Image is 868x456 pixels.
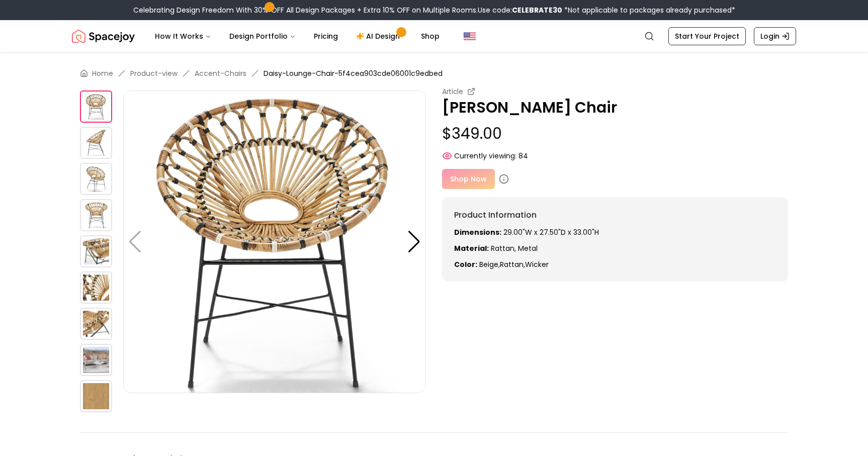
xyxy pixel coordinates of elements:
[72,20,796,52] nav: Global
[413,26,448,46] a: Shop
[668,27,746,45] a: Start Your Project
[92,68,113,78] a: Home
[80,380,112,412] img: https://storage.googleapis.com/spacejoy-main/assets/5f4cea903cde06001c9edbed/product_0_mjiabcdd4nh8
[454,227,501,237] strong: Dimensions:
[80,308,112,340] img: https://storage.googleapis.com/spacejoy-main/assets/5f4cea903cde06001c9edbed/product_6_i5n0785je4c9
[80,235,112,267] img: https://storage.googleapis.com/spacejoy-main/assets/5f4cea903cde06001c9edbed/product_4_3aj326ph5fo4
[454,259,477,269] strong: Color:
[454,243,489,253] strong: Material:
[80,163,112,195] img: https://storage.googleapis.com/spacejoy-main/assets/5f4cea903cde06001c9edbed/product_2_d0nm5662a1j
[491,243,538,253] span: rattan, metal
[518,151,528,161] span: 84
[80,90,112,123] img: https://storage.googleapis.com/spacejoy-main/assets/5f4cea903cde06001c9edbed/product_0_c7n0epna21b
[80,199,112,231] img: https://storage.googleapis.com/spacejoy-main/assets/5f4cea903cde06001c9edbed/product_3_i0jel9n69ae
[80,344,112,376] img: https://storage.googleapis.com/spacejoy-main/assets/5f4cea903cde06001c9edbed/product_7_m4ic0dpbi49k
[80,68,788,78] nav: breadcrumb
[754,27,796,45] a: Login
[130,68,178,78] a: Product-view
[512,5,562,15] b: CELEBRATE30
[80,127,112,159] img: https://storage.googleapis.com/spacejoy-main/assets/5f4cea903cde06001c9edbed/product_1_320fbco48joo
[500,259,525,269] span: rattan ,
[478,5,562,15] span: Use code:
[123,90,426,393] img: https://storage.googleapis.com/spacejoy-main/assets/5f4cea903cde06001c9edbed/product_0_c7n0epna21b
[442,99,788,117] p: [PERSON_NAME] Chair
[454,209,776,221] h6: Product Information
[348,26,411,46] a: AI Design
[147,26,219,46] button: How It Works
[479,259,500,269] span: beige ,
[306,26,346,46] a: Pricing
[147,26,448,46] nav: Main
[264,68,443,78] span: Daisy-Lounge-Chair-5f4cea903cde06001c9edbed
[454,151,516,161] span: Currently viewing:
[195,68,246,78] a: Accent-Chairs
[80,271,112,304] img: https://storage.googleapis.com/spacejoy-main/assets/5f4cea903cde06001c9edbed/product_5_b87aj6fo83fg
[72,26,135,46] img: Spacejoy Logo
[562,5,735,15] span: *Not applicable to packages already purchased*
[72,26,135,46] a: Spacejoy
[442,125,788,143] p: $349.00
[464,30,476,42] img: United States
[525,259,549,269] span: wicker
[442,86,463,97] small: Article
[454,227,776,237] p: 29.00"W x 27.50"D x 33.00"H
[221,26,304,46] button: Design Portfolio
[133,5,735,15] div: Celebrating Design Freedom With 30% OFF All Design Packages + Extra 10% OFF on Multiple Rooms.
